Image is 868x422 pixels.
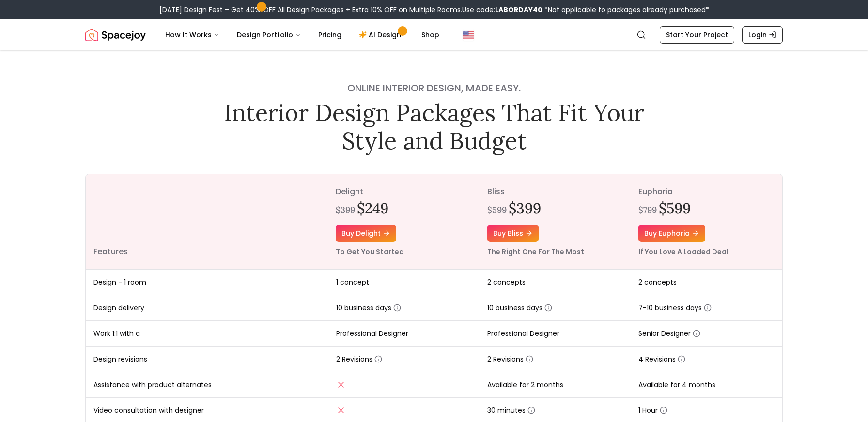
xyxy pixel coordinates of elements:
[86,347,328,372] td: Design revisions
[487,225,539,242] a: Buy bliss
[638,303,712,313] span: 7-10 business days
[487,203,507,217] div: $599
[487,329,559,338] span: Professional Designer
[542,5,709,15] span: *Not applicable to packages already purchased*
[336,329,408,338] span: Professional Designer
[463,29,474,41] img: United States
[159,5,709,15] div: [DATE] Design Fest – Get 40% OFF All Design Packages + Extra 10% OFF on Multiple Rooms.
[217,99,651,154] h1: Interior Design Packages That Fit Your Style and Budget
[336,203,355,217] div: $399
[310,25,349,45] a: Pricing
[86,321,328,347] td: Work 1:1 with a
[487,303,552,313] span: 10 business days
[509,199,541,217] h2: $399
[487,354,533,364] span: 2 Revisions
[85,25,146,45] a: Spacejoy
[638,225,705,242] a: Buy euphoria
[742,26,783,44] a: Login
[487,186,623,197] p: bliss
[487,247,584,256] small: The Right One For The Most
[336,303,401,313] span: 10 business days
[85,25,146,45] img: Spacejoy Logo
[85,19,783,50] nav: Global
[157,25,227,45] button: How It Works
[336,354,382,364] span: 2 Revisions
[638,329,700,338] span: Senior Designer
[638,186,775,197] p: euphoria
[351,25,412,45] a: AI Design
[336,225,396,242] a: Buy delight
[638,354,685,364] span: 4 Revisions
[638,277,677,287] span: 2 concepts
[638,203,657,217] div: $799
[86,174,328,270] th: Features
[336,247,404,256] small: To Get You Started
[86,295,328,321] td: Design delivery
[659,199,691,217] h2: $599
[638,406,667,415] span: 1 Hour
[86,270,328,295] td: Design - 1 room
[157,25,447,45] nav: Main
[414,25,447,45] a: Shop
[336,186,472,197] p: delight
[631,372,782,398] td: Available for 4 months
[336,277,369,287] span: 1 concept
[86,372,328,398] td: Assistance with product alternates
[229,25,309,45] button: Design Portfolio
[487,277,526,287] span: 2 concepts
[217,81,651,95] h4: Online interior design, made easy.
[480,372,631,398] td: Available for 2 months
[660,26,734,44] a: Start Your Project
[495,5,542,15] b: LABORDAY40
[462,5,542,15] span: Use code:
[357,199,388,217] h2: $249
[487,406,535,415] span: 30 minutes
[638,247,728,256] small: If You Love A Loaded Deal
